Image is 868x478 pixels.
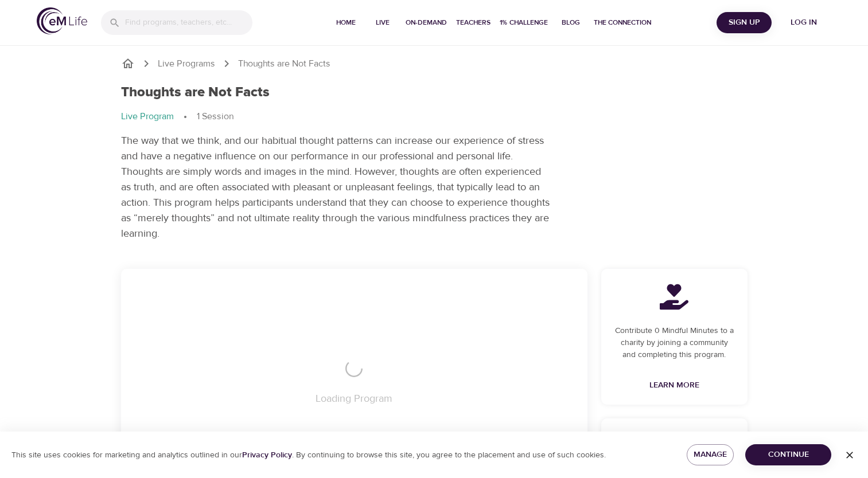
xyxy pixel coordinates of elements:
[121,110,174,123] p: Live Program
[121,84,270,101] h1: Thoughts are Not Facts
[645,375,704,396] a: Learn More
[721,15,767,30] span: Sign Up
[594,17,651,29] span: The Connection
[316,391,392,406] p: Loading Program
[406,17,447,29] span: On-Demand
[238,57,330,70] p: Thoughts are Not Facts
[717,12,772,33] button: Sign Up
[332,17,360,29] span: Home
[557,17,585,29] span: Blog
[369,17,396,29] span: Live
[615,325,734,361] p: Contribute 0 Mindful Minutes to a charity by joining a community and completing this program.
[696,448,725,462] span: Manage
[500,17,548,29] span: 1% Challenge
[121,57,748,70] nav: breadcrumb
[781,15,827,30] span: Log in
[125,10,252,35] input: Find programs, teachers, etc...
[687,444,734,465] button: Manage
[121,110,748,124] nav: breadcrumb
[197,110,233,123] p: 1 Session
[37,7,87,34] img: logo
[754,448,822,462] span: Continue
[456,17,491,29] span: Teachers
[121,133,551,241] p: The way that we think, and our habitual thought patterns can increase our experience of stress an...
[242,450,292,460] a: Privacy Policy
[158,57,215,70] a: Live Programs
[649,378,699,393] span: Learn More
[776,12,831,33] button: Log in
[745,444,831,465] button: Continue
